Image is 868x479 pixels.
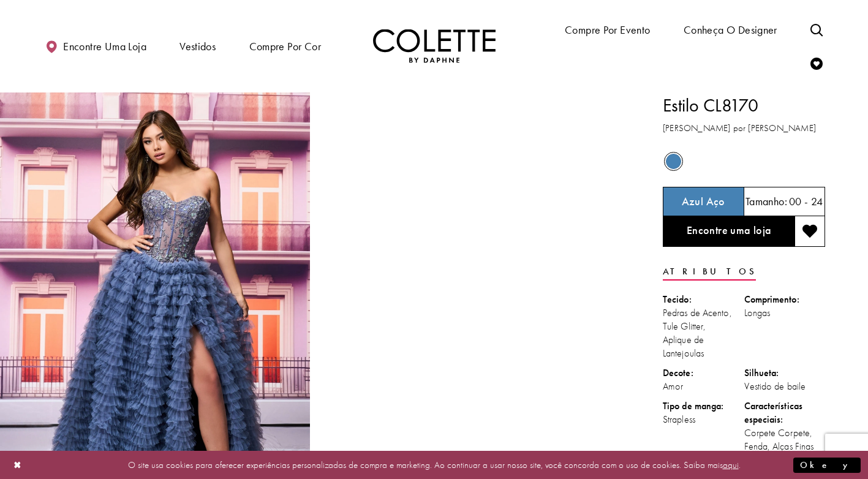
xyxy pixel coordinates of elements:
[663,216,794,247] a: Encontre uma loja
[663,366,744,380] div: Decote:
[682,195,725,208] h5: Cor escolhida
[807,12,826,46] a: Alternar pesquisa
[744,366,826,380] div: Silhueta:
[789,195,823,208] h5: 00 - 24
[42,29,149,63] a: Encontre uma loja
[723,458,739,470] a: aqui
[7,454,28,475] button: Caixa de diálogo Fechar
[744,306,826,320] div: Longas
[663,413,744,426] div: Strapless
[562,12,654,46] span: Compre por evento
[681,12,780,46] a: Conheça o designer
[88,456,780,473] p: O site usa cookies para oferecer experiências personalizadas de compra e marketing. Ao continuar ...
[373,29,496,63] img: Colette por Daphne
[63,40,146,53] span: Encontre uma loja
[663,399,744,413] div: Tipo de manga:
[249,40,321,53] span: Compre por cor
[744,380,826,393] div: Vestido de baile
[373,29,496,63] a: Visite a página inicial
[246,29,324,63] span: Compre por cor
[794,216,825,247] button: Adicionar à lista de desejos
[663,149,825,173] div: O estado dos controles de cor do produto depende do tamanho escolhido
[663,306,744,360] div: Pedras de Acento, Tule Glitter, Aplique de Lantejoulas
[663,380,744,393] div: Amor
[663,263,756,281] a: Atributos
[793,457,861,472] button: Caixa de diálogo Enviar
[179,40,216,53] span: Vestidos
[565,24,651,36] span: Compre por evento
[176,29,219,63] span: Vestidos
[744,293,826,306] div: Comprimento:
[663,293,744,306] div: Tecido:
[316,92,626,247] video: Estilo CL8170 Colette by Daphne #1 autoplay loop mute video
[745,194,787,208] span: Tamanho:
[744,426,826,467] div: Corpete Corpete, Fenda, Alças Finas Incluídas
[744,399,826,426] div: Características especiais:
[663,92,825,118] h1: Estilo CL8170
[807,46,826,80] a: Verifique a lista de desejos
[684,24,777,36] span: Conheça o designer
[663,121,825,135] h3: [PERSON_NAME] por [PERSON_NAME]
[663,151,684,172] div: Steel Blue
